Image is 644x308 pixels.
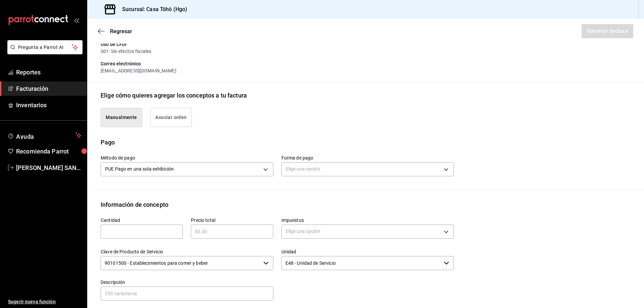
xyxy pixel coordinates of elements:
[105,166,174,172] span: PUE Pago en una sola exhibición
[281,256,441,270] input: Elige una opción
[101,155,273,160] label: Método de pago
[16,68,82,77] span: Reportes
[281,155,454,160] label: Forma de pago
[18,44,72,51] span: Pregunta a Parrot AI
[117,5,187,13] h3: Sucursal: Casa Töhö (Hgo)
[74,17,79,23] button: open_drawer_menu
[101,218,183,222] label: Cantidad
[101,138,115,147] div: Pago
[101,91,247,100] div: Elige cómo quieres agregar los conceptos a tu factura
[281,225,454,239] div: Elige una opción
[8,298,82,305] span: Sugerir nueva función
[16,101,82,110] span: Inventarios
[101,41,454,48] div: Uso de CFDI
[16,163,82,172] span: [PERSON_NAME] SAN [PERSON_NAME]
[101,287,273,301] input: 250 caracteres
[110,28,132,35] span: Regresar
[101,48,454,55] div: S01: Sin efectos fiscales
[16,84,82,93] span: Facturación
[101,60,454,67] div: Correo electrónico
[16,131,73,139] span: Ayuda
[281,162,454,176] div: Elige una opción
[150,108,192,127] button: Asociar orden
[191,218,273,222] label: Precio total
[191,228,273,236] input: $0.00
[101,256,261,270] input: Elige una opción
[16,147,82,156] span: Recomienda Parrot
[7,40,83,54] button: Pregunta a Parrot AI
[101,108,142,127] button: Manualmente
[101,249,273,254] label: Clave de Producto de Servicio
[101,67,454,74] div: [EMAIL_ADDRESS][DOMAIN_NAME]
[101,280,273,284] label: Descripción
[5,49,83,56] a: Pregunta a Parrot AI
[281,218,454,222] label: Impuestos
[281,249,454,254] label: Unidad
[101,200,168,209] div: Información de concepto
[98,28,132,35] button: Regresar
